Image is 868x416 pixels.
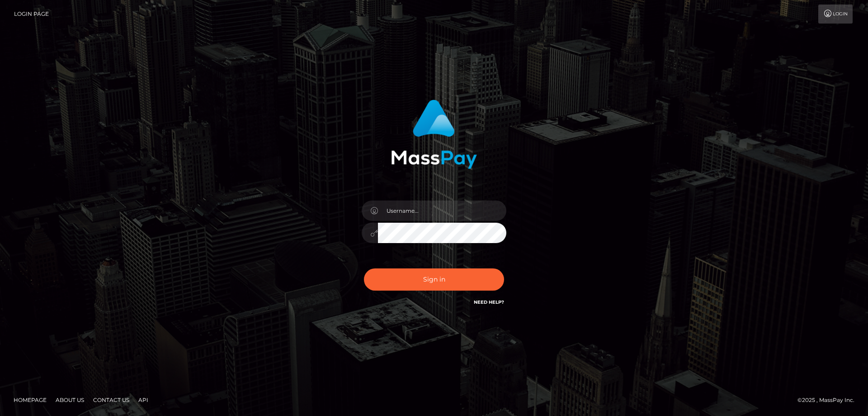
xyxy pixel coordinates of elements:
[378,201,506,221] input: Username...
[818,5,853,24] a: Login
[52,393,88,407] a: About Us
[14,5,49,24] a: Login Page
[364,268,504,291] button: Sign in
[135,393,152,407] a: API
[474,299,504,305] a: Need Help?
[10,393,50,407] a: Homepage
[90,393,133,407] a: Contact Us
[391,100,477,169] img: MassPay Login
[797,395,861,405] div: © 2025 , MassPay Inc.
